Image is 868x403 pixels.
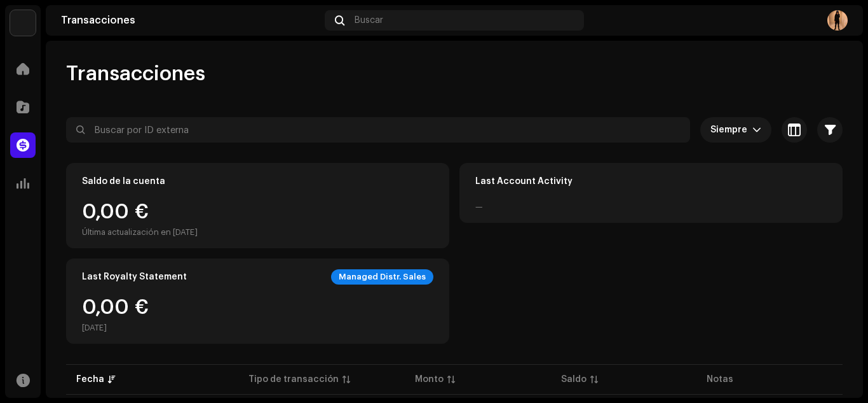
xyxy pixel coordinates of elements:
[82,227,198,237] div: Última actualización en [DATE]
[752,117,761,143] div: dropdown trigger
[475,176,573,187] div: Last Account Activity
[61,15,320,25] div: Transacciones
[82,323,149,333] div: [DATE]
[66,117,690,143] input: Buscar por ID externa
[475,202,483,212] div: —
[82,176,165,187] div: Saldo de la cuenta
[415,373,444,386] div: Monto
[248,373,339,386] div: Tipo de transacción
[710,117,752,143] span: Siempre
[76,373,104,386] div: Fecha
[82,272,187,282] div: Last Royalty Statement
[827,10,848,31] img: a2456ee5-944b-464c-9a95-2cb7eb04afa8
[10,10,36,36] img: 297a105e-aa6c-4183-9ff4-27133c00f2e2
[355,15,383,25] span: Buscar
[561,373,587,386] div: Saldo
[331,269,433,285] div: Managed Distr. Sales
[66,61,205,87] span: Transacciones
